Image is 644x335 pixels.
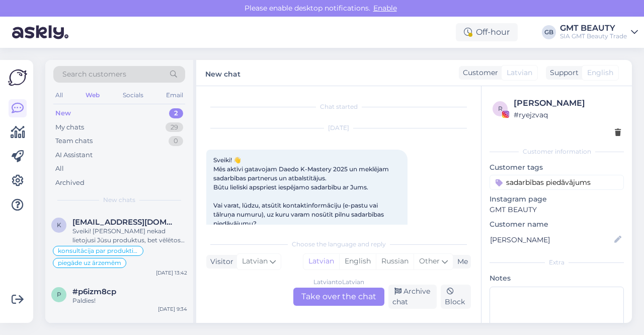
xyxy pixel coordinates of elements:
[339,254,376,269] div: English
[560,32,627,40] div: SIA GMT Beauty Trade
[103,195,135,205] span: New chats
[72,287,116,296] span: #p6izm8cp
[293,288,384,306] div: Take over the chat
[498,105,503,112] span: r
[453,256,468,267] div: Me
[55,108,71,118] div: New
[514,109,621,120] div: # ryejzvaq
[441,285,471,309] div: Block
[156,269,187,277] div: [DATE] 13:42
[206,123,471,132] div: [DATE]
[121,89,145,102] div: Socials
[169,108,183,118] div: 2
[206,256,233,267] div: Visitor
[388,285,437,309] div: Archive chat
[55,178,85,188] div: Archived
[560,24,627,32] div: GMT BEAUTY
[72,218,177,227] span: kristine.dimane@gmail.com
[242,256,268,267] span: Latvian
[55,150,93,160] div: AI Assistant
[490,273,624,284] p: Notes
[313,278,364,287] div: Latvian to Latvian
[560,24,638,40] a: GMT BEAUTYSIA GMT Beauty Trade
[507,68,532,78] span: Latvian
[370,4,400,13] span: Enable
[72,296,187,305] div: Paldies!
[546,68,579,78] div: Support
[53,89,65,102] div: All
[58,248,138,254] span: konsultācija par produktiem
[376,254,414,269] div: Russian
[419,256,440,265] span: Other
[57,221,61,229] span: k
[164,89,185,102] div: Email
[490,258,624,267] div: Extra
[84,89,102,102] div: Web
[72,227,187,245] div: Sveiki! [PERSON_NAME] nekad lietojusi Jūsu produktus, bet vēlētos iegādāties kādu Jūsu sejas krēm...
[55,136,93,146] div: Team chats
[587,68,613,78] span: English
[514,97,621,109] div: [PERSON_NAME]
[490,234,612,245] input: Add name
[62,69,126,80] span: Search customers
[490,175,624,190] input: Add a tag
[57,291,61,298] span: p
[58,260,121,266] span: piegāde uz ārzemēm
[169,136,183,146] div: 0
[206,102,471,111] div: Chat started
[205,66,240,80] label: New chat
[166,122,183,132] div: 29
[55,164,64,174] div: All
[206,240,471,249] div: Choose the language and reply
[456,23,518,41] div: Off-hour
[490,147,624,156] div: Customer information
[8,68,27,87] img: Askly Logo
[542,25,556,39] div: GB
[490,162,624,173] p: Customer tags
[490,205,624,215] p: GMT BEAUTY
[490,219,624,230] p: Customer name
[213,156,390,273] span: Sveiki! 👋 Mēs aktīvi gatavojam Daedo K-Mastery 2025 un meklējam sadarbības partnerus un atbalstīt...
[303,254,339,269] div: Latvian
[55,122,84,132] div: My chats
[459,68,498,78] div: Customer
[158,305,187,313] div: [DATE] 9:34
[490,194,624,205] p: Instagram page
